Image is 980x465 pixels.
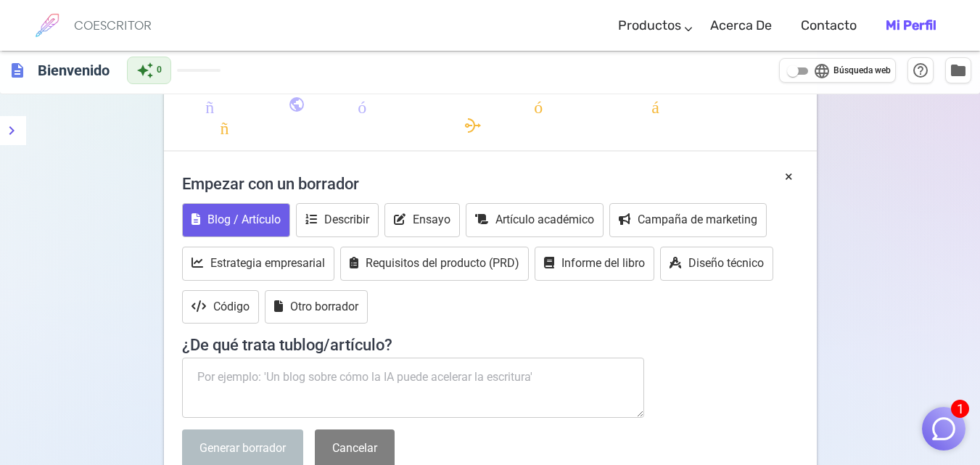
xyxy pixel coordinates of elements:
[710,17,772,33] font: Acerca de
[182,290,259,324] button: Código
[74,17,152,33] font: COESCRITOR
[296,203,379,237] button: Describir
[660,247,773,281] button: Diseño técnico
[210,256,325,270] font: Estrategia empresarial
[203,117,534,134] font: añadir foto alternativa
[213,300,250,313] font: Código
[710,4,772,47] a: Acerca de
[609,203,767,237] button: Campaña de marketing
[886,4,936,47] a: Mi perfil
[886,17,936,33] font: Mi perfil
[188,96,384,113] font: añadir publicación
[9,62,26,79] span: description
[561,256,645,270] font: Informe del libro
[495,213,594,226] font: Artículo académico
[182,175,359,193] font: Empezar con un borrador
[912,62,929,79] span: help_outline
[332,441,377,455] font: Cancelar
[833,65,891,75] font: Búsqueda web
[366,256,519,270] font: Requisitos del producto (PRD)
[466,203,604,237] button: Artículo académico
[136,62,154,79] span: auto_awesome
[545,117,788,134] font: borrar_barrido
[290,300,358,313] font: Otro borrador
[384,336,392,354] font: ?
[945,57,971,83] button: Administrar documentos
[957,401,964,416] font: 1
[618,4,681,47] a: Productos
[38,62,110,79] font: Bienvenido
[265,290,368,324] button: Otro borrador
[199,441,286,455] font: Generar borrador
[340,247,529,281] button: Requisitos del producto (PRD)
[324,213,369,226] font: Describir
[801,17,857,33] font: Contacto
[930,415,958,443] img: Cerrar chat
[907,57,934,83] button: Ayuda y atajos
[813,62,831,80] span: language
[535,247,654,281] button: Informe del libro
[384,203,460,237] button: Ensayo
[922,407,965,450] button: 1
[182,336,293,354] font: ¿De qué trata tu
[157,65,162,75] font: 0
[207,213,281,226] font: Blog / Artículo
[413,213,450,226] font: Ensayo
[801,4,857,47] a: Contacto
[785,168,793,185] font: ×
[29,7,65,44] img: logotipo de la marca
[950,62,967,79] span: folder
[618,17,681,33] font: Productos
[32,56,115,85] h6: Haga clic para editar el título
[182,247,334,281] button: Estrategia empresarial
[395,96,803,113] font: corrección automática alta
[688,256,764,270] font: Diseño técnico
[182,203,290,237] button: Blog / Artículo
[293,336,384,354] font: blog/artículo
[638,213,757,226] font: Campaña de marketing
[785,166,793,187] button: ×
